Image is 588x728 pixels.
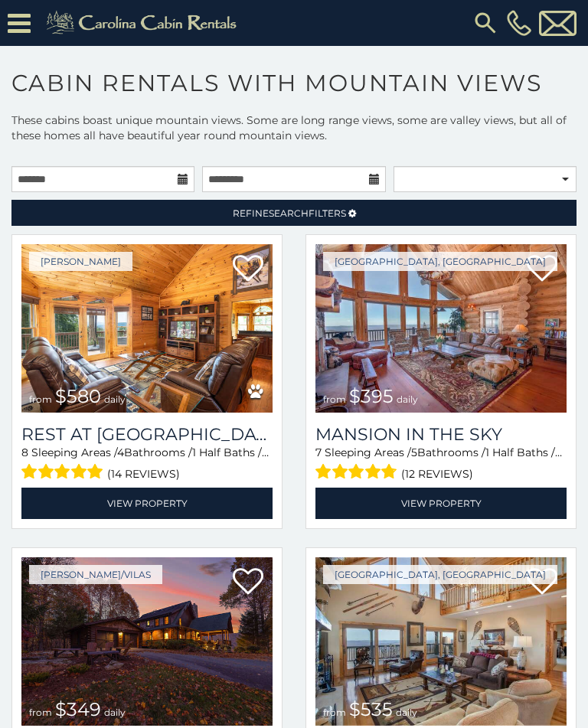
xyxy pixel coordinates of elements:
a: [PHONE_NUMBER] [503,10,535,36]
a: View Property [315,488,567,519]
a: Rest at [GEOGRAPHIC_DATA] [21,424,273,445]
span: daily [104,393,126,405]
a: Diamond Creek Lodge from $349 daily [21,557,273,726]
span: $395 [349,385,394,407]
a: View Property [21,488,273,519]
span: daily [396,707,417,718]
span: from [29,707,52,718]
a: [GEOGRAPHIC_DATA], [GEOGRAPHIC_DATA] [323,252,557,271]
a: RefineSearchFilters [11,200,577,226]
span: (12 reviews) [401,464,473,484]
a: Add to favorites [233,253,263,286]
a: Southern Star Lodge from $535 daily [315,557,567,726]
h3: Rest at Mountain Crest [21,424,273,445]
span: Search [269,207,309,219]
img: Khaki-logo.png [38,8,250,38]
span: $580 [55,385,101,407]
span: $535 [349,698,393,720]
span: from [323,393,346,405]
div: Sleeping Areas / Bathrooms / Sleeps: [315,445,567,484]
span: 1 Half Baths / [192,446,269,459]
span: $349 [55,698,101,720]
div: Sleeping Areas / Bathrooms / Sleeps: [21,445,273,484]
img: search-regular.svg [472,9,499,37]
span: from [323,707,346,718]
a: [PERSON_NAME] [29,252,132,271]
span: daily [104,707,126,718]
img: Diamond Creek Lodge [21,557,273,726]
a: Add to favorites [233,566,263,599]
a: [GEOGRAPHIC_DATA], [GEOGRAPHIC_DATA] [323,565,557,584]
a: Mansion In The Sky [315,424,567,445]
span: 8 [21,446,28,459]
span: from [29,393,52,405]
img: Southern Star Lodge [315,557,567,726]
a: Rest at Mountain Crest from $580 daily [21,244,273,413]
span: (14 reviews) [107,464,180,484]
a: Mansion In The Sky from $395 daily [315,244,567,413]
span: 1 Half Baths / [485,446,562,459]
span: Refine Filters [233,207,346,219]
img: Mansion In The Sky [315,244,567,413]
span: daily [397,393,418,405]
span: 5 [411,446,417,459]
a: [PERSON_NAME]/Vilas [29,565,162,584]
span: 4 [117,446,124,459]
span: 7 [315,446,322,459]
img: Rest at Mountain Crest [21,244,273,413]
